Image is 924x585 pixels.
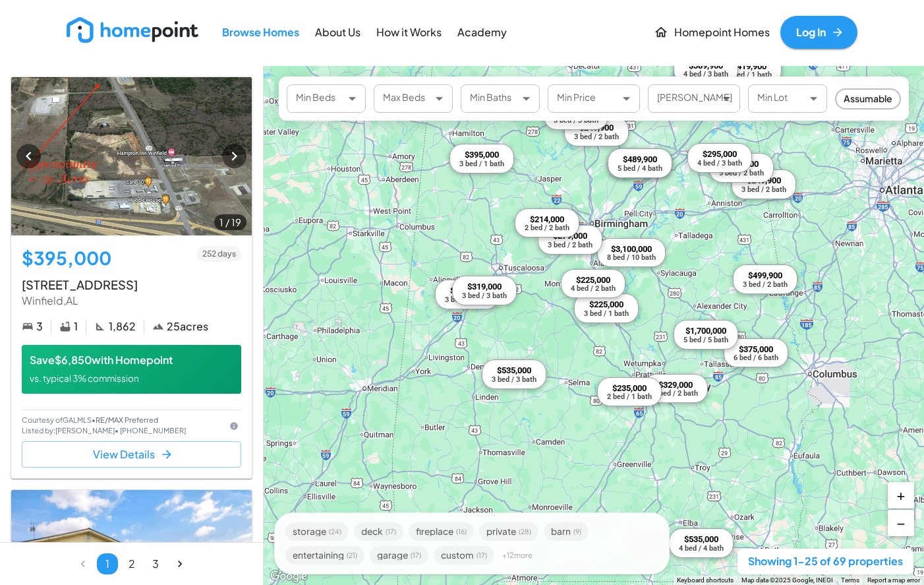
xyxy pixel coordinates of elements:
[748,554,903,569] p: Showing 1-25 of 69 properties
[479,522,538,541] div: private(28)
[492,375,536,383] div: 3 bed / 3 bath
[683,336,728,343] div: 5 bed / 5 bath
[329,528,341,535] span: ( 24 )
[571,274,616,285] div: $225,000
[544,522,589,541] div: barn(9)
[411,552,421,559] span: ( 17 )
[285,522,349,541] div: storage(24)
[697,148,742,159] div: $295,000
[22,293,241,309] p: Winfield , AL
[618,164,662,171] div: 5 bed / 4 bath
[67,17,198,43] img: new_logo_light.png
[519,528,531,535] span: ( 28 )
[371,17,447,47] a: How it Works
[22,425,221,437] p: Listed by: [PERSON_NAME] • [PHONE_NUMBER]
[584,299,629,310] div: $225,000
[457,25,507,40] p: Academy
[679,534,724,545] div: $535,000
[727,71,772,78] div: 2 bed / 1 bath
[11,77,252,235] img: 6358 State Highway 129
[169,553,190,574] button: Go to next page
[867,576,920,584] a: Report a map error
[677,576,734,585] button: Keyboard shortcuts
[386,528,396,535] span: ( 17 )
[361,527,383,536] span: deck
[109,319,136,334] p: 1,862
[734,354,778,361] div: 6 bed / 6 bath
[22,276,241,293] p: [STREET_ADDRESS]
[719,169,764,176] div: 5 bed / 2 bath
[22,441,241,468] button: View Details
[607,243,656,254] div: $3,100,000
[679,544,724,551] div: 4 bed / 4 bath
[315,25,361,40] p: About Us
[571,285,616,292] div: 4 bed / 2 bath
[653,379,698,390] div: $329,000
[607,383,652,393] div: $235,000
[653,390,698,397] div: 3 bed / 2 bath
[354,522,403,541] div: deck(17)
[888,510,914,536] button: −
[492,365,536,376] div: $535,000
[502,551,533,559] span: + 12 more
[476,552,487,559] span: ( 17 )
[743,280,788,288] div: 3 bed / 2 bath
[416,527,453,536] span: fireplace
[197,248,241,260] span: 252 days
[727,61,772,71] div: $419,900
[584,309,629,317] div: 3 bed / 1 bath
[217,17,304,47] a: Browse Homes
[548,241,592,248] div: 3 bed / 2 bath
[22,416,221,425] p: Courtesy of GALMLS •
[347,552,357,559] span: ( 21 )
[607,393,652,400] div: 2 bed / 1 bath
[145,553,166,574] button: Go to page 3
[743,270,788,281] div: $499,900
[674,25,770,40] p: Homepoint Homes
[683,71,728,78] div: 4 bed / 3 bath
[121,553,142,574] button: Go to page 2
[841,576,859,584] a: Terms (opens in new tab)
[835,88,901,109] div: Assumable
[445,286,490,296] div: $291,400
[780,16,857,49] a: Log In
[462,282,507,292] div: $319,000
[649,16,775,49] a: Homepoint Homes
[452,17,512,47] a: Academy
[554,117,598,124] div: 3 bed / 3 bath
[618,154,662,165] div: $489,900
[741,185,786,193] div: 3 bed / 2 bath
[71,553,192,574] nav: pagination navigation
[836,92,900,106] span: Assumable
[36,319,43,334] p: 3
[222,25,299,40] p: Browse Homes
[459,150,504,160] div: $395,000
[74,319,78,334] p: 1
[459,160,504,167] div: 3 bed / 1 bath
[377,551,408,560] span: garage
[741,576,833,584] span: Map data ©2025 Google, INEGI
[214,215,246,230] span: 1 / 19
[888,482,914,508] button: +
[525,224,569,231] div: 2 bed / 2 bath
[551,527,571,536] span: barn
[285,546,364,565] div: entertaining(21)
[574,133,619,140] div: 3 bed / 2 bath
[525,214,569,224] div: $214,000
[167,319,208,334] p: 25 acres
[293,551,344,560] span: entertaining
[734,344,778,354] div: $375,000
[683,326,728,336] div: $1,700,000
[445,296,490,303] div: 3 bed / 2 bath
[293,527,326,536] span: storage
[462,292,507,299] div: 3 bed / 3 bath
[376,25,442,40] p: How it Works
[573,528,581,535] span: ( 9 )
[409,522,474,541] div: fireplace(16)
[607,254,656,261] div: 8 bed / 10 bath
[486,527,516,536] span: private
[96,416,158,424] span: RE/MAX Preferred
[441,551,474,560] span: custom
[267,568,310,585] img: Google
[30,353,233,368] p: Save $6,850 with Homepoint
